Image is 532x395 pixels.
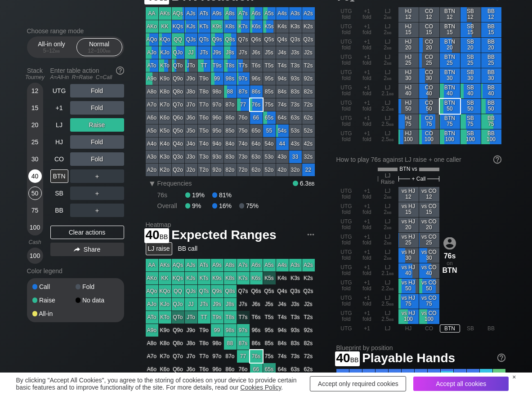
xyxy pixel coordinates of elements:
img: share.864f2f62.svg [74,247,80,252]
div: KQo [159,33,171,46]
div: UTG fold [336,114,357,129]
div: Accept only required cookies [310,376,406,391]
div: BTN 100 [440,129,460,144]
div: QJo [172,46,184,59]
div: SB 12 [460,7,481,22]
div: J2s [302,46,315,59]
div: A7s [237,7,250,20]
div: KK [159,20,171,33]
div: 73s [289,98,302,111]
div: J4s [276,46,289,59]
div: Q2o [172,164,184,176]
div: T2s [302,59,315,72]
div: A6s [250,7,263,20]
div: HJ 15 [398,22,419,37]
div: +1 fold [357,99,377,114]
div: K5s [263,20,276,33]
div: Q7s [237,33,250,46]
div: +1 fold [357,68,377,83]
div: LJ 2.2 [378,99,398,114]
div: 85s [263,85,276,98]
div: HJ 100 [398,129,419,144]
div: 72o [237,164,250,176]
div: Q9s [211,33,224,46]
div: 98s [224,72,237,85]
div: KTo [159,59,171,72]
div: BB 30 [481,68,501,83]
div: T4s [276,59,289,72]
div: 50 [28,186,42,200]
img: icon-avatar.b40e07d9.svg [443,237,456,249]
div: 100 [28,221,42,234]
div: Q3o [172,151,184,163]
span: BTN vs [399,166,417,172]
div: No data [76,297,119,303]
div: UTG fold [336,84,357,98]
div: 63o [250,151,263,163]
span: bb [389,121,394,127]
div: 75o [237,124,250,137]
div: J9s [211,46,224,59]
div: TT [198,59,210,72]
div: BB 25 [481,53,501,68]
div: LJ 2.1 [378,84,398,98]
div: LJ 2.5 [378,114,398,129]
div: 12 [28,84,42,98]
div: Fold [70,152,124,166]
div: K4s [276,20,289,33]
div: Q5o [172,124,184,137]
div: UTG [50,84,68,98]
div: UTG fold [336,7,357,22]
div: 55 [263,124,276,137]
div: Fold [70,101,124,115]
div: BB 20 [481,38,501,53]
div: BTN 40 [440,84,460,98]
div: Q3s [289,33,302,46]
div: 83s [289,85,302,98]
div: K4o [159,138,171,150]
img: help.32db89a4.svg [492,155,502,164]
div: 84s [276,85,289,98]
div: K6o [159,111,171,124]
span: bb [389,90,394,97]
div: K5o [159,124,171,137]
div: KTs [198,20,210,33]
div: BTN 25 [440,53,460,68]
div: CO 20 [419,38,439,53]
div: Q8s [224,33,237,46]
div: 42s [302,138,315,150]
div: BTN 20 [440,38,460,53]
div: Raise [70,118,124,132]
div: AKo [146,20,158,33]
div: 77 [237,98,250,111]
div: SB 15 [460,22,481,37]
div: HJ 75 [398,114,419,129]
div: J4o [185,138,197,150]
div: LJ 2 [378,68,398,83]
div: UTG fold [336,38,357,53]
div: UTG fold [336,129,357,144]
div: Q4s [276,33,289,46]
div: 20 [28,118,42,132]
div: K9o [159,72,171,85]
div: Fold [70,84,124,98]
div: HJ 25 [398,53,419,68]
div: K8o [159,85,171,98]
div: HJ 40 [398,84,419,98]
div: 93s [289,72,302,85]
div: J6o [185,111,197,124]
div: 92o [211,164,224,176]
div: J6s [250,46,263,59]
div: LJ 2.5 [378,129,398,144]
div: 64o [250,138,263,150]
div: 92s [302,72,315,85]
div: BTN 50 [440,99,460,114]
div: 64s [276,111,289,124]
div: Q8o [172,85,184,98]
div: A8o [146,85,158,98]
div: 5 – 12 [33,48,71,54]
div: QTo [172,59,184,72]
div: 100 [28,249,42,262]
div: Call [32,284,76,290]
div: UTG fold [336,68,357,83]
